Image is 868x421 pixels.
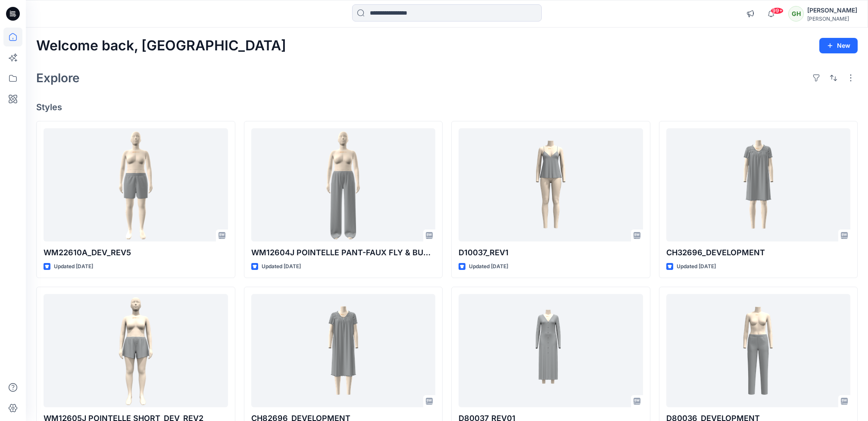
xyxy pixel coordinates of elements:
[807,5,857,15] div: [PERSON_NAME]
[469,262,508,271] p: Updated [DATE]
[251,247,436,259] p: WM12604J POINTELLE PANT-FAUX FLY & BUTTONS + PICOT_REV2
[44,247,228,259] p: WM22610A_DEV_REV5
[788,6,804,22] div: GH
[459,128,643,241] a: D10037_REV1
[807,15,857,22] div: [PERSON_NAME]
[819,38,858,53] button: New
[677,262,716,271] p: Updated [DATE]
[666,128,851,241] a: CH32696_DEVELOPMENT
[36,38,286,54] h2: Welcome back, [GEOGRAPHIC_DATA]
[36,71,80,85] h2: Explore
[36,102,858,112] h4: Styles
[262,262,301,271] p: Updated [DATE]
[459,247,643,259] p: D10037_REV1
[666,294,851,407] a: D80036_DEVELOPMENT
[251,294,436,407] a: CH82696_DEVELOPMENT
[666,247,851,259] p: CH32696_DEVELOPMENT
[54,262,93,271] p: Updated [DATE]
[459,294,643,407] a: D80037_REV01
[251,128,436,241] a: WM12604J POINTELLE PANT-FAUX FLY & BUTTONS + PICOT_REV2
[771,7,784,14] span: 99+
[44,294,228,407] a: WM12605J POINTELLE SHORT_DEV_REV2
[44,128,228,241] a: WM22610A_DEV_REV5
